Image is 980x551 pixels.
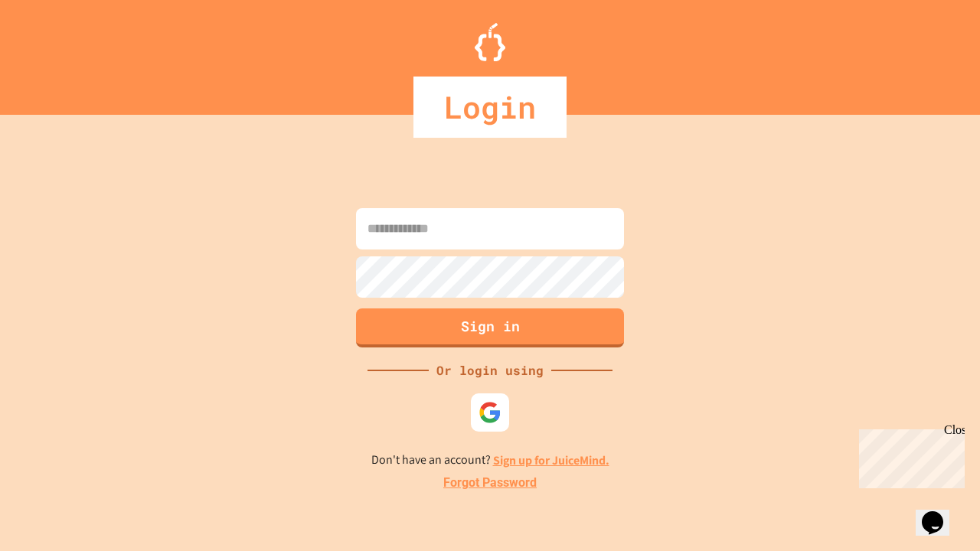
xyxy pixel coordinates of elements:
iframe: chat widget [853,423,965,488]
div: Chat with us now!Close [6,6,106,97]
img: google-icon.svg [479,401,501,424]
button: Sign in [356,308,624,347]
img: Logo.svg [475,23,505,61]
a: Sign up for JuiceMind. [493,452,609,468]
a: Forgot Password [443,474,537,492]
p: Don't have an account? [371,451,609,470]
div: Login [413,77,567,138]
iframe: chat widget [916,490,965,536]
div: Or login using [429,361,551,380]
